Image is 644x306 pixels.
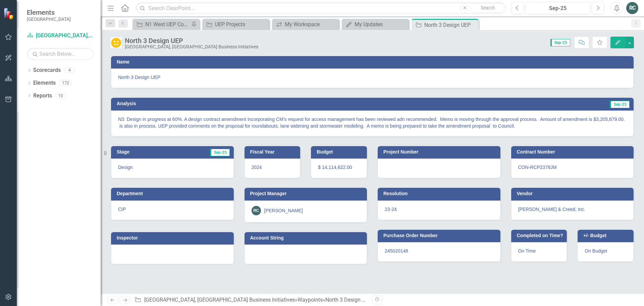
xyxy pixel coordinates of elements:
[136,2,506,14] input: Search ClearPoint...
[252,165,262,170] span: 2024
[285,20,337,29] div: My Workspace
[471,3,504,13] button: Search
[518,165,557,170] span: CON-RCP2379JM
[517,191,631,196] h3: Vendor
[210,149,230,156] span: Sep-25
[550,39,570,46] span: Sep-25
[317,149,364,155] h3: Budget
[55,93,66,98] div: 10
[528,4,588,12] div: Sep-25
[117,191,230,196] h3: Department
[383,191,497,196] h3: Resolution
[517,149,631,155] h3: Contract Number
[355,20,407,29] div: My Updates
[252,206,261,215] div: RC
[318,165,352,170] span: $ 14,114,622.00
[135,296,367,304] div: » »
[298,297,323,303] a: Waypoints
[481,5,495,10] span: Search
[274,20,337,29] a: My Workspace
[27,48,94,60] input: Search Below...
[118,207,126,212] span: CIP
[383,233,497,238] h3: Purchase Order Number
[343,20,407,29] a: My Updates
[27,32,94,40] a: [GEOGRAPHIC_DATA], [GEOGRAPHIC_DATA] Business Initiatives
[325,297,372,303] div: North 3 Design UEP
[250,235,364,241] h3: Account String
[250,191,364,196] h3: Project Manager
[385,207,397,212] span: 23-24
[117,59,630,64] h3: Name
[134,20,190,29] a: N1 West UEP Construction Contracts
[526,2,590,14] button: Sep-25
[145,20,190,29] div: N1 West UEP Construction Contracts
[583,233,630,238] h3: +/- Budget
[383,149,497,155] h3: Project Number
[204,20,268,29] a: UEP Projects
[111,37,121,48] img: In Progress
[33,79,56,87] a: Elements
[59,80,72,86] div: 172
[27,16,71,22] small: [GEOGRAPHIC_DATA]
[125,44,258,49] div: [GEOGRAPHIC_DATA], [GEOGRAPHIC_DATA] Business Initiatives
[518,207,586,212] span: [PERSON_NAME] & Creed, Inc.
[144,297,295,303] a: [GEOGRAPHIC_DATA], [GEOGRAPHIC_DATA] Business Initiatives
[33,92,52,100] a: Reports
[517,233,564,238] h3: Completed on Time?
[27,8,71,16] span: Elements
[125,37,258,44] div: North 3 Design UEP
[33,67,61,74] a: Scorecards
[385,248,408,254] span: 245020148
[118,74,627,81] span: North 3 Design UEP
[264,207,303,214] div: [PERSON_NAME]
[250,149,297,155] h3: Fiscal Year
[3,7,16,20] img: ClearPoint Strategy
[424,21,477,29] div: North 3 Design UEP
[64,68,75,73] div: 4
[117,101,366,106] h3: Analysis
[118,165,133,170] span: Design
[610,101,630,108] span: Sep-25
[585,248,607,254] span: On Budget
[118,116,627,129] p: N3: Design in progress at 60%. A design contract amendment incorporating CM's request for access ...
[626,2,638,14] button: RC
[215,20,268,29] div: UEP Projects
[117,235,230,241] h3: Inspector
[117,149,160,155] h3: Stage
[518,248,536,254] span: On Time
